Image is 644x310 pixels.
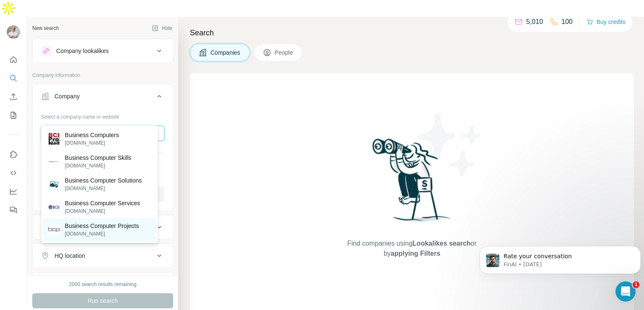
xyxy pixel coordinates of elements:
p: Company information [32,72,173,79]
button: Company lookalikes [33,41,173,61]
p: Business Computer Services [65,199,140,207]
div: Company lookalikes [56,47,109,55]
button: Company [33,86,173,110]
button: Dashboard [7,184,20,199]
span: applying Filters [391,250,440,257]
p: Business Computer Solutions [65,176,142,185]
p: Business Computers [65,131,119,139]
div: 2000 search results remaining [69,281,137,288]
span: 1 [633,281,639,288]
span: Find companies using or by [345,238,479,259]
p: 100 [561,17,573,27]
button: Use Surfe API [7,165,20,180]
div: New search [32,24,59,32]
img: Surfe Illustration - Woman searching with binoculars [369,136,456,230]
img: Surfe Illustration - Stars [412,107,488,183]
img: Business Computer Projects [48,224,60,236]
img: Business Computer Skills [48,161,60,163]
img: Business Computer Solutions [48,178,60,190]
img: Business Computer Services [48,204,60,210]
h4: Search [190,27,634,39]
button: HQ location [33,246,173,266]
button: Annual revenue ($) [33,274,173,294]
button: Hide [146,22,178,34]
p: [DOMAIN_NAME] [65,230,139,238]
img: Business Computers [48,133,60,145]
button: Quick start [7,52,20,67]
p: [DOMAIN_NAME] [65,185,142,192]
button: My lists [7,108,20,123]
button: Search [7,71,20,86]
p: [DOMAIN_NAME] [65,139,119,147]
button: Enrich CSV [7,89,20,104]
span: Companies [210,48,241,57]
p: Business Computer Projects [65,222,139,230]
span: Lookalikes search [413,240,471,247]
p: 5,010 [526,17,543,27]
span: People [275,48,294,57]
img: Avatar [7,25,20,39]
iframe: Intercom live chat [615,281,636,302]
button: Buy credits [587,16,626,28]
button: Use Surfe on LinkedIn [7,147,20,162]
div: Company [55,92,80,101]
iframe: Intercom notifications message [476,228,644,287]
button: Feedback [7,202,20,217]
button: Industry [33,217,173,237]
p: Business Computer Skills [65,154,132,162]
p: [DOMAIN_NAME] [65,162,132,170]
div: HQ location [55,252,85,260]
p: [DOMAIN_NAME] [65,207,140,215]
div: Select a company name or website [41,110,164,121]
